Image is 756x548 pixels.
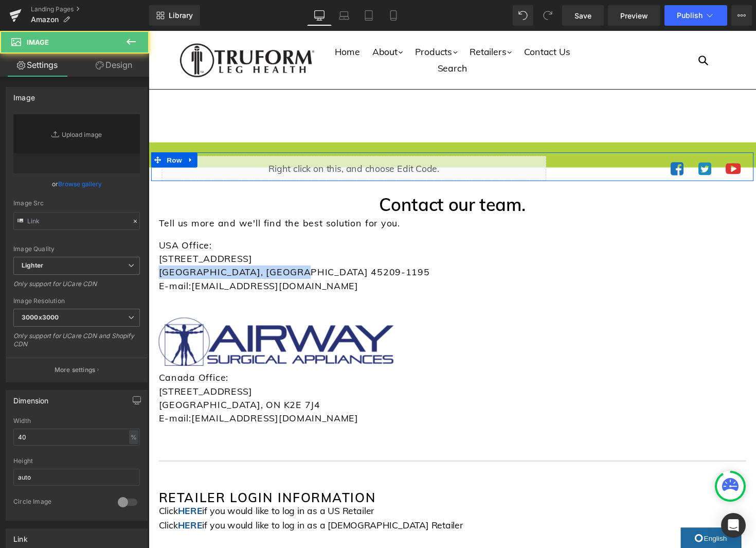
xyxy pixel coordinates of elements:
[13,297,140,305] div: Image Resolution
[513,5,533,26] button: Undo
[291,30,332,47] a: Search
[44,391,215,403] a: [EMAIL_ADDRESS][DOMAIN_NAME]
[10,376,612,390] p: [GEOGRAPHIC_DATA], ON K2E 7J4
[55,365,96,375] p: More settings
[380,13,437,30] a: Contact Us
[664,5,727,26] button: Publish
[169,11,193,20] span: Library
[224,13,265,30] a: About
[10,348,612,362] p: Canada Office:
[22,313,59,321] b: 3000x3000
[13,429,140,446] input: auto
[10,294,251,344] img: AIRWAY SURGICAL APPLIANCES LOGO
[13,200,140,207] div: Image Src
[268,13,321,30] a: Products
[58,175,102,193] a: Browse gallery
[381,5,406,26] a: Mobile
[10,226,612,240] p: [STREET_ADDRESS]
[30,501,55,512] a: HERE
[731,5,752,26] button: More
[10,190,612,205] p: Tell us more and we'll find the best solution for you.
[22,261,43,269] b: Lighter
[13,469,140,486] input: auto
[13,529,28,543] div: Link
[6,358,147,382] button: More settings
[129,430,138,444] div: %
[721,513,746,538] div: Open Intercom Messenger
[332,5,356,26] a: Laptop
[10,362,612,376] p: [STREET_ADDRESS]
[574,10,591,21] span: Save
[10,390,612,404] p: E-mail:
[10,169,612,187] h1: Contact our team.
[10,486,231,498] span: Click if you would like to log in as a US Retailer
[677,11,703,20] span: Publish
[31,15,59,24] span: Amazon
[13,212,140,230] input: Link
[13,280,140,295] div: Only support for UCare CDN
[30,486,55,498] a: HERE
[13,457,140,465] div: Height
[13,498,107,508] div: Circle Image
[13,245,140,253] div: Image Quality
[10,472,612,485] h2: Retailer LOGin Information
[608,5,660,26] a: Preview
[27,38,49,46] span: Image
[77,54,151,77] a: Design
[186,13,222,30] a: Home
[16,125,37,140] span: Row
[10,500,612,515] p: Click if you would like to log in as a [DEMOGRAPHIC_DATA] Retailer
[537,5,558,26] button: Redo
[28,10,170,50] img: Truform Leg Health Logo
[13,87,35,102] div: Image
[10,240,612,254] p: [GEOGRAPHIC_DATA], [GEOGRAPHIC_DATA] 45209-1195
[13,417,140,425] div: Width
[620,10,648,21] span: Preview
[545,509,607,531] a: English
[307,5,332,26] a: Desktop
[31,5,149,13] a: Landing Pages
[324,13,377,30] a: Retailers
[561,19,589,41] input: Search
[13,179,140,189] div: or
[10,254,612,268] p: E-mail:
[149,5,200,26] a: New Library
[13,391,49,405] div: Dimension
[10,213,612,226] p: USA Office:
[356,5,381,26] a: Tablet
[44,255,215,267] a: [EMAIL_ADDRESS][DOMAIN_NAME]
[13,332,140,355] div: Only support for UCare CDN and Shopify CDN
[37,125,50,140] a: Expand / Collapse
